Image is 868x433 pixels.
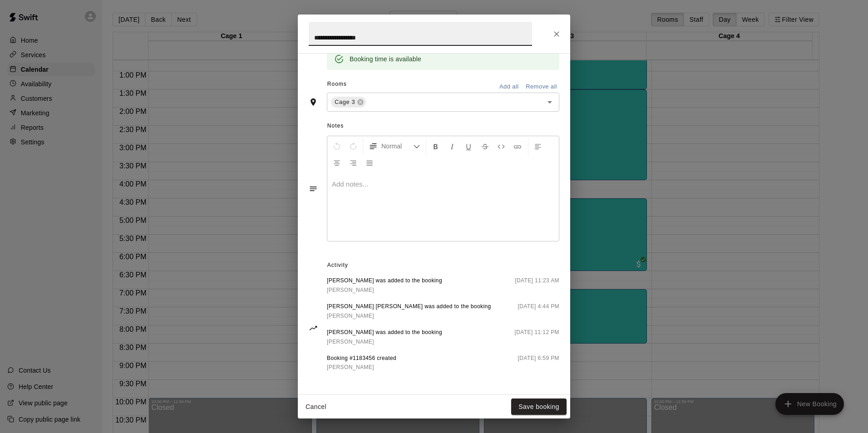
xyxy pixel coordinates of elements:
a: [PERSON_NAME] [327,363,396,372]
button: Format Italics [444,138,460,154]
span: Notes [327,119,559,133]
button: Left Align [530,138,546,154]
a: [PERSON_NAME] [327,337,442,347]
span: [DATE] 4:44 PM [518,302,559,321]
button: Right Align [345,154,361,171]
button: Close [548,26,565,42]
button: Remove all [523,80,559,94]
span: Rooms [327,81,347,87]
span: [DATE] 11:12 PM [515,328,559,347]
button: Justify Align [362,154,377,171]
button: Format Strikethrough [477,138,493,154]
span: [PERSON_NAME] was added to the booking [327,328,442,337]
span: Normal [381,142,413,151]
button: Redo [345,138,361,154]
span: [DATE] 6:59 PM [518,354,559,373]
svg: Notes [309,184,318,193]
a: [PERSON_NAME] [327,285,442,295]
button: Insert Code [493,138,509,154]
span: [PERSON_NAME] [327,364,374,370]
span: [DATE] 11:23 AM [515,276,559,295]
span: [PERSON_NAME] [327,287,374,293]
div: Booking time is available [350,51,421,67]
button: Format Bold [428,138,444,154]
button: Add all [494,80,523,94]
span: Activity [327,258,559,273]
button: Save booking [511,399,567,415]
button: Cancel [301,399,330,415]
button: Center Align [329,154,345,171]
button: Format Underline [461,138,476,154]
button: Insert Link [510,138,525,154]
button: Undo [329,138,345,154]
a: [PERSON_NAME] [327,311,491,321]
span: [PERSON_NAME] [PERSON_NAME] was added to the booking [327,302,491,311]
button: Formatting Options [365,138,424,154]
button: Open [543,96,556,108]
span: Booking #1183456 created [327,354,396,363]
div: Cage 3 [331,97,366,108]
span: [PERSON_NAME] [327,339,374,345]
svg: Activity [309,324,318,333]
svg: Rooms [309,98,318,107]
span: Cage 3 [331,98,359,107]
span: [PERSON_NAME] was added to the booking [327,276,442,285]
span: [PERSON_NAME] [327,313,374,319]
